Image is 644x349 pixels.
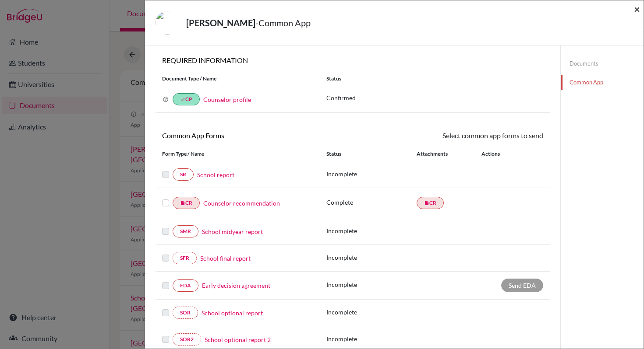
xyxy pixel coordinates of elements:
[326,280,417,289] p: Incomplete
[417,150,471,158] div: Attachments
[417,197,444,209] a: insert_drive_fileCR
[326,307,417,317] p: Incomplete
[197,170,234,179] a: School report
[202,281,270,290] a: Early decision agreement
[634,4,640,14] button: Close
[173,168,194,181] a: SR
[320,75,550,83] div: Status
[156,131,353,140] h6: Common App Forms
[156,150,320,158] div: Form Type / Name
[205,335,271,344] a: School optional report 2
[326,226,417,235] p: Incomplete
[156,75,320,83] div: Document Type / Name
[326,93,543,102] p: Confirmed
[326,253,417,262] p: Incomplete
[326,334,417,343] p: Incomplete
[561,56,644,71] a: Documents
[173,307,198,319] a: SOR
[173,252,197,264] a: SFR
[561,75,644,90] a: Common App
[203,199,280,208] a: Counselor recommendation
[326,150,417,158] div: Status
[501,279,543,292] div: Send EDA
[353,130,550,141] div: Select common app forms to send
[180,97,185,102] i: done
[203,96,251,103] a: Counselor profile
[326,169,417,178] p: Incomplete
[202,308,263,318] a: School optional report
[326,198,417,207] p: Complete
[173,93,200,105] a: doneCP
[255,17,311,28] span: - Common App
[200,254,251,263] a: School final report
[173,197,200,209] a: insert_drive_fileCR
[180,200,185,206] i: insert_drive_file
[202,227,263,236] a: School midyear report
[424,200,429,206] i: insert_drive_file
[156,56,550,64] h6: REQUIRED INFORMATION
[471,150,525,158] div: Actions
[186,17,255,28] strong: [PERSON_NAME]
[173,333,201,346] a: SOR2
[634,3,640,15] span: ×
[173,279,198,292] a: EDA
[173,225,198,237] a: SMR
